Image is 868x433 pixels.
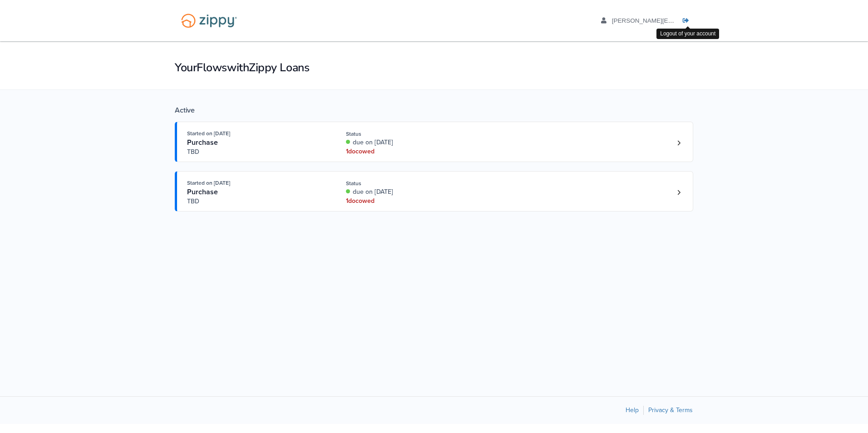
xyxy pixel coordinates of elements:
[346,147,467,156] div: 1 doc owed
[656,29,719,39] div: Logout of your account
[346,130,467,138] div: Status
[346,197,467,206] div: 1 doc owed
[612,17,766,24] span: michael+bwr@zippymh.com
[175,122,693,162] a: Open loan 4235035
[187,180,230,186] span: Started on [DATE]
[187,148,325,157] span: TBD
[648,406,693,414] a: Privacy & Terms
[346,138,467,147] div: due on [DATE]
[601,17,766,26] a: edit profile
[187,197,325,206] span: TBD
[187,138,218,147] span: Purchase
[346,179,467,187] div: Status
[626,406,639,414] a: Help
[187,130,230,137] span: Started on [DATE]
[175,60,693,75] h1: Your Flows with Zippy Loans
[683,17,693,26] a: Log out
[175,171,693,212] a: Open loan 4235030
[346,187,467,197] div: due on [DATE]
[175,9,243,32] img: Logo
[175,106,693,115] div: Active
[187,187,218,197] span: Purchase
[672,136,686,150] a: Loan number 4235035
[672,186,686,199] a: Loan number 4235030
